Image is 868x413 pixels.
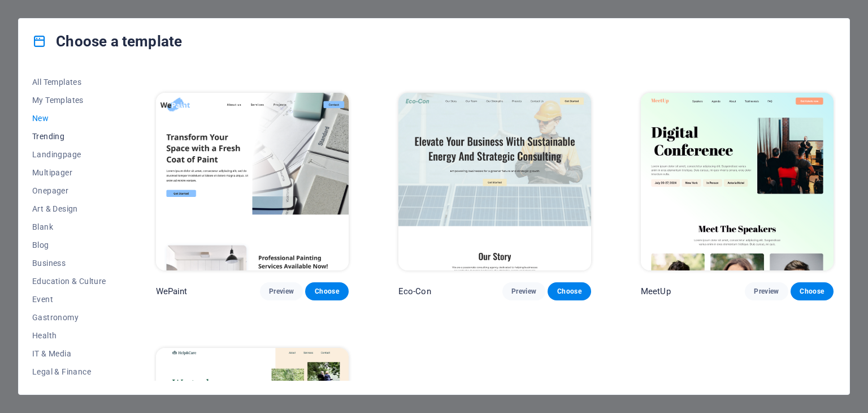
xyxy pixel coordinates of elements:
span: Legal & Finance [32,367,106,376]
span: Blank [32,222,106,231]
img: Eco-Con [398,93,591,270]
button: Choose [548,282,591,300]
button: Blog [32,236,106,254]
span: Landingpage [32,150,106,159]
button: Legal & Finance [32,363,106,381]
span: Blog [32,240,106,249]
button: Preview [502,282,545,300]
h4: Choose a template [32,32,182,50]
button: IT & Media [32,345,106,363]
span: Event [32,295,106,304]
button: Business [32,254,106,272]
button: Event [32,290,106,308]
button: Onepager [32,182,106,200]
span: Preview [754,287,779,296]
span: All Templates [32,78,106,87]
span: My Templates [32,96,106,105]
button: Preview [260,282,303,300]
button: Choose [791,282,834,300]
span: Health [32,331,106,340]
span: Preview [511,287,536,296]
button: Trending [32,127,106,145]
button: Blank [32,218,106,236]
span: Choose [800,287,824,296]
button: New [32,109,106,127]
img: MeetUp [641,93,834,270]
button: Choose [305,282,348,300]
button: Preview [745,282,788,300]
button: Landingpage [32,145,106,164]
img: WePaint [156,93,349,270]
span: Trending [32,132,106,141]
p: Eco-Con [398,286,431,297]
button: Health [32,326,106,345]
span: Choose [314,287,339,296]
span: Choose [557,287,581,296]
span: Education & Culture [32,277,106,286]
span: Onepager [32,186,106,195]
span: New [32,114,106,123]
p: MeetUp [641,286,671,297]
button: Gastronomy [32,308,106,326]
p: WePaint [156,286,188,297]
button: All Templates [32,73,106,91]
span: Business [32,259,106,268]
span: Gastronomy [32,313,106,322]
span: IT & Media [32,349,106,358]
button: Education & Culture [32,272,106,290]
span: Multipager [32,168,106,177]
button: Art & Design [32,200,106,218]
button: My Templates [32,91,106,109]
span: Preview [269,287,294,296]
button: Multipager [32,164,106,182]
span: Art & Design [32,204,106,213]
